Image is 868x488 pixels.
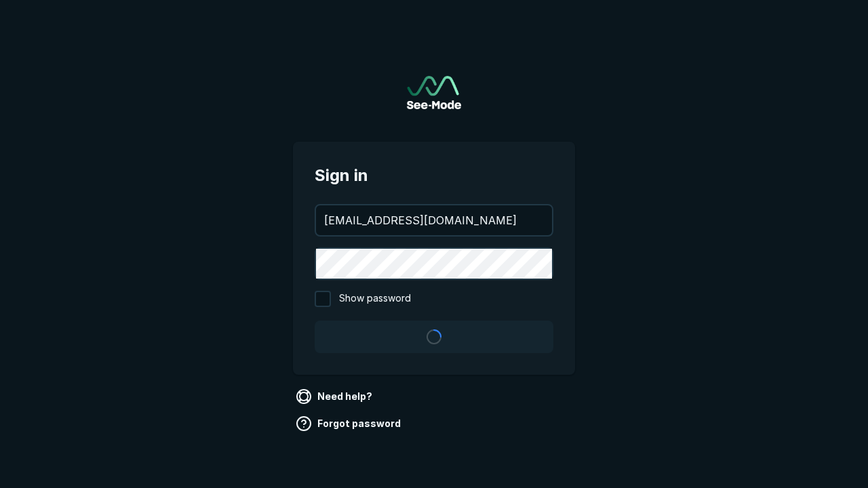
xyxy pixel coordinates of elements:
a: Forgot password [293,413,406,434]
a: Need help? [293,386,378,407]
img: See-Mode Logo [407,76,461,109]
span: Show password [339,291,411,307]
a: Go to sign in [407,76,461,109]
span: Sign in [315,163,553,188]
input: your@email.com [316,205,552,235]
